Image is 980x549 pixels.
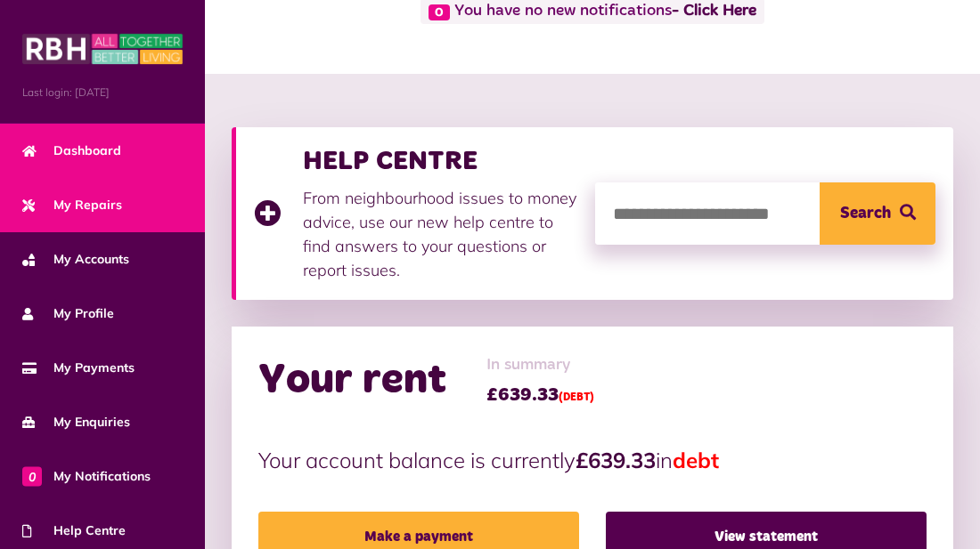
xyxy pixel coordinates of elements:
h3: HELP CENTRE [303,145,577,177]
span: In summary [486,353,594,377]
span: 0 [429,4,450,20]
span: debt [673,447,719,473]
img: MyRBH [22,31,183,67]
p: From neighbourhood issues to money advice, use our new help centre to find answers to your questi... [303,186,577,282]
span: £639.33 [486,382,594,408]
span: Search [840,182,891,245]
span: My Payments [22,359,135,377]
h2: Your rent [258,355,446,407]
button: Search [820,182,935,245]
span: 0 [22,466,42,486]
a: - Click Here [672,4,756,20]
span: My Accounts [22,250,129,269]
span: (DEBT) [559,392,594,403]
span: Dashboard [22,141,121,160]
span: My Notifications [22,467,151,486]
span: My Repairs [22,196,122,214]
span: Help Centre [22,521,126,540]
span: Last login: [DATE] [22,85,183,101]
p: Your account balance is currently in [258,444,927,476]
strong: £639.33 [576,447,656,473]
span: My Enquiries [22,413,130,432]
span: My Profile [22,304,114,323]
